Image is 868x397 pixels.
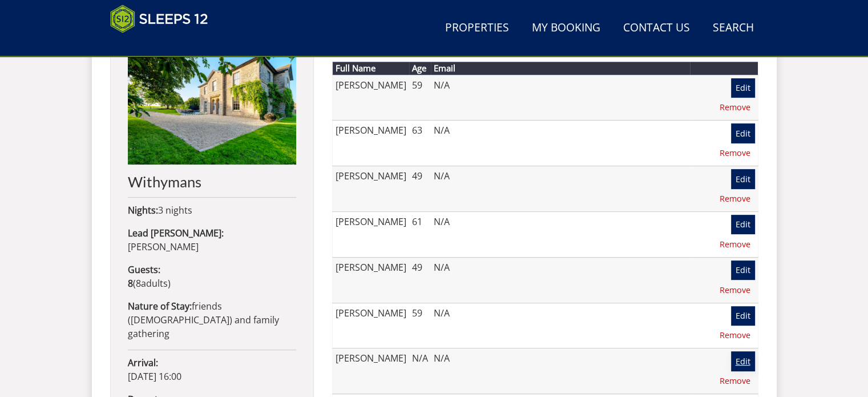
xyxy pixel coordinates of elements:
[332,121,409,166] td: [PERSON_NAME]
[128,277,133,290] strong: 8
[431,62,690,75] th: Email
[431,303,690,348] td: N/A
[409,166,431,212] td: 49
[409,257,431,303] td: 49
[136,277,168,290] span: adult
[409,62,431,75] th: Age
[104,40,224,50] iframe: Customer reviews powered by Trustpilot
[110,5,208,33] img: Sleeps 12
[731,215,755,234] a: Edit
[731,78,755,98] a: Edit
[128,277,171,290] span: ( )
[441,15,514,41] a: Properties
[128,204,158,216] strong: Nights:
[409,75,431,121] td: 59
[163,277,168,290] span: s
[409,348,431,394] td: N/A
[128,203,296,217] p: 3 nights
[128,263,160,276] strong: Guests:
[136,277,141,290] span: 8
[431,121,690,166] td: N/A
[431,348,690,394] td: N/A
[332,348,409,394] td: [PERSON_NAME]
[332,303,409,348] td: [PERSON_NAME]
[128,356,296,383] p: [DATE] 16:00
[619,15,695,41] a: Contact Us
[128,300,192,312] strong: Nature of Stay:
[332,166,409,212] td: [PERSON_NAME]
[715,98,755,117] a: Remove
[409,211,431,257] td: 61
[731,351,755,371] a: Edit
[527,15,605,41] a: My Booking
[431,75,690,121] td: N/A
[731,169,755,189] a: Edit
[731,123,755,143] a: Edit
[332,62,409,75] th: Full Name
[431,257,690,303] td: N/A
[715,234,755,254] a: Remove
[332,211,409,257] td: [PERSON_NAME]
[128,56,296,190] a: Withymans
[128,240,199,253] span: [PERSON_NAME]
[128,299,296,340] p: friends ([DEMOGRAPHIC_DATA]) and family gathering
[332,257,409,303] td: [PERSON_NAME]
[715,189,755,208] a: Remove
[128,356,158,369] strong: Arrival:
[409,121,431,166] td: 63
[708,15,758,41] a: Search
[731,306,755,326] a: Edit
[128,174,296,190] h2: Withymans
[715,326,755,345] a: Remove
[128,227,224,239] strong: Lead [PERSON_NAME]:
[431,211,690,257] td: N/A
[128,56,296,165] img: An image of 'Withymans'
[431,166,690,212] td: N/A
[731,260,755,280] a: Edit
[715,143,755,163] a: Remove
[715,371,755,391] a: Remove
[332,75,409,121] td: [PERSON_NAME]
[409,303,431,348] td: 59
[715,280,755,299] a: Remove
